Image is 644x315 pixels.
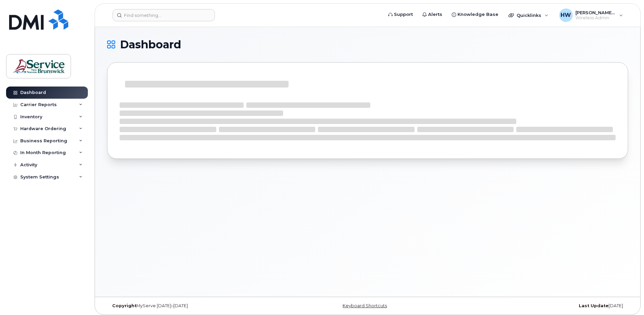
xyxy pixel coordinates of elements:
span: Dashboard [120,40,181,50]
div: MyServe [DATE]–[DATE] [107,303,281,309]
strong: Copyright [112,303,137,308]
a: Keyboard Shortcuts [343,303,387,308]
div: [DATE] [454,303,628,309]
strong: Last Update [579,303,609,308]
